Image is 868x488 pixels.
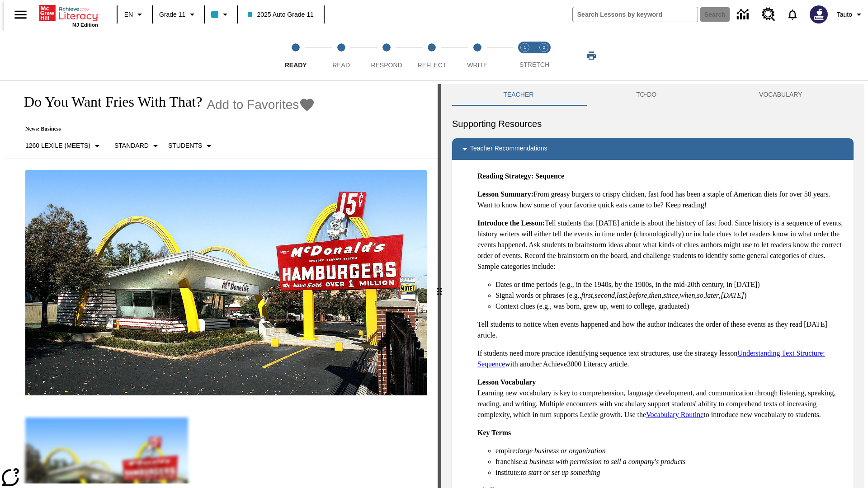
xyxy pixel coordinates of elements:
button: TO-DO [585,84,708,106]
strong: Reading Strategy: [477,172,533,180]
em: last [617,291,627,299]
span: NJ Edition [72,22,98,28]
strong: Key Terms [477,429,511,436]
img: Avatar [810,5,828,23]
em: then [649,291,661,299]
a: Notifications [781,3,804,26]
p: From greasy burgers to crispy chicken, fast food has been a staple of American diets for over 50 ... [477,189,846,211]
button: VOCABULARY [708,84,854,106]
em: when [680,291,695,299]
a: Data Center [731,2,756,27]
em: second [595,291,615,299]
span: Read [332,61,350,69]
h1: Do You Want Fries With That? [14,94,202,110]
em: [DATE] [721,291,744,299]
a: Vocabulary Routine [646,411,703,418]
p: Teacher Recommendations [470,144,547,155]
h6: Supporting Resources [452,117,854,131]
span: Grade 11 [159,10,185,19]
button: Class color is light blue. Change class color [208,6,234,23]
em: large business or organization [518,447,606,455]
span: Write [467,61,487,69]
span: Tauto [837,10,852,19]
button: Grade: Grade 11, Select a grade [156,6,201,23]
div: reading [4,84,438,483]
p: Students [168,141,202,150]
button: Ready step 1 of 5 [269,31,322,80]
em: so [697,291,703,299]
button: Language: EN, Select a language [120,6,149,23]
button: Select a new avatar [804,3,833,26]
input: search field [573,7,698,22]
span: Ready [285,61,307,69]
strong: Lesson Vocabulary [477,378,536,386]
a: Resource Center, Will open in new tab [756,2,781,27]
li: institute: [495,467,846,478]
div: Teacher Recommendations [452,138,854,160]
em: later [705,291,719,299]
button: Print [577,47,606,64]
button: Respond step 3 of 5 [360,31,413,80]
p: News: Business [14,126,315,132]
div: activity [441,84,864,488]
strong: Lesson Summary: [477,190,533,198]
em: a business with permission to sell a company's products [524,458,686,465]
button: Stretch Read step 1 of 2 [512,31,538,80]
strong: Sequence [535,172,564,180]
em: before [629,291,647,299]
text: 2 [542,45,545,50]
button: Scaffolds, Standard [111,138,165,154]
button: Teacher [452,84,585,106]
p: If students need more practice identifying sequence text structures, use the strategy lesson with... [477,348,846,370]
span: Add to Favorites [207,98,299,112]
div: Home [39,3,98,28]
em: since [663,291,678,299]
em: to start or set up something [521,469,600,476]
text: 1 [524,45,526,50]
li: Signal words or phrases (e.g., , , , , , , , , , ) [495,290,846,301]
button: Open side menu [7,1,34,28]
li: franchise: [495,456,846,467]
li: Context clues (e.g., was born, grew up, went to college, graduated) [495,301,846,312]
button: Select Student [165,138,218,154]
div: Instructional Panel Tabs [452,84,854,106]
button: Reflect step 4 of 5 [406,31,458,80]
span: EN [124,10,133,19]
li: empire: [495,446,846,456]
p: Tell students to notice when events happened and how the author indicates the order of these even... [477,319,846,341]
div: Press Enter or Spacebar and then press right and left arrow keys to move the slider [438,84,441,488]
span: Reflect [418,61,447,69]
button: Write step 5 of 5 [451,31,504,80]
strong: Introduce the Lesson: [477,219,545,227]
p: Learning new vocabulary is key to comprehension, language development, and communication through ... [477,377,846,420]
li: Dates or time periods (e.g., in the 1940s, by the 1900s, in the mid-20th century, in [DATE]) [495,279,846,290]
a: Understanding Text Structure: Sequence [477,349,825,368]
p: Tell students that [DATE] article is about the history of fast food. Since history is a sequence ... [477,218,846,272]
span: STRETCH [519,61,549,68]
button: Stretch Respond step 2 of 2 [531,31,557,80]
button: Profile/Settings [833,6,868,23]
p: 1260 Lexile (Meets) [25,141,90,150]
button: Add to Favorites - Do You Want Fries With That? [207,97,315,113]
img: One of the first McDonald's stores, with the iconic red sign and golden arches. [25,170,427,396]
p: Standard [114,141,149,150]
button: Read step 2 of 5 [315,31,367,80]
span: Respond [371,61,402,69]
em: first [581,291,593,299]
span: 2025 Auto Grade 11 [248,10,313,19]
button: Select Lexile, 1260 Lexile (Meets) [22,138,106,154]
